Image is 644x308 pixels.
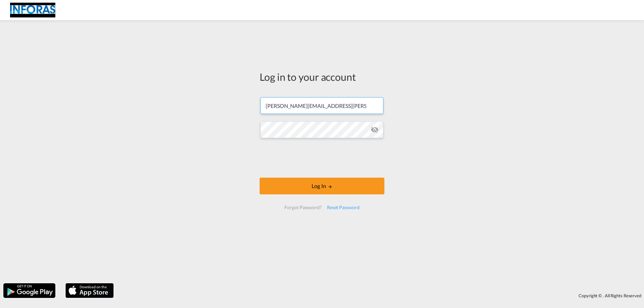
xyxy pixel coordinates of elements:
[10,3,55,18] img: eff75c7098ee11eeb65dd1c63e392380.jpg
[260,70,384,84] div: Log in to your account
[271,145,373,171] iframe: reCAPTCHA
[65,283,114,299] img: apple.png
[282,201,324,213] div: Forgot Password?
[260,178,384,194] button: LOGIN
[3,283,56,299] img: google.png
[260,97,383,114] input: Enter email/phone number
[324,201,362,213] div: Reset Password
[371,126,379,134] md-icon: icon-eye-off
[117,290,644,301] div: Copyright © . All Rights Reserved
